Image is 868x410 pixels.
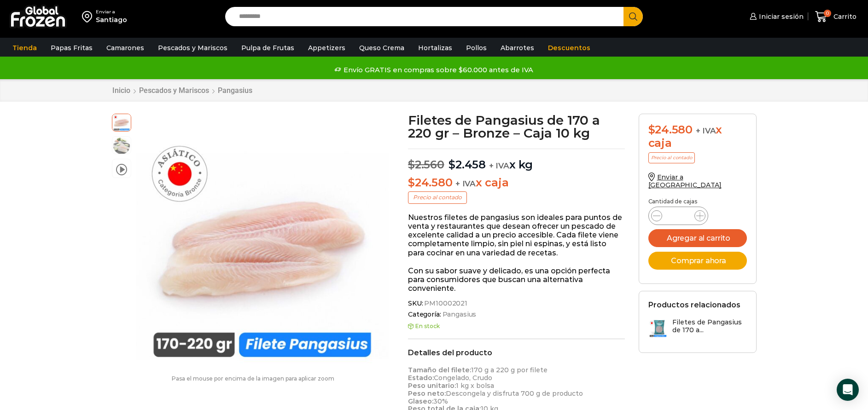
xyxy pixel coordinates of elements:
nav: Breadcrumb [112,86,253,95]
h1: Filetes de Pangasius de 170 a 220 gr – Bronze – Caja 10 kg [408,114,625,139]
strong: Peso neto: [408,389,446,398]
strong: Glaseo: [408,397,433,405]
p: Con su sabor suave y delicado, es una opción perfecta para consumidores que buscan una alternativ... [408,266,625,293]
span: $ [648,123,655,136]
button: Comprar ahora [648,252,747,270]
a: Pescados y Mariscos [153,39,232,57]
a: Enviar a [GEOGRAPHIC_DATA] [648,173,722,189]
span: fotos web (1080 x 1080 px) (13) [112,137,131,155]
a: Pangasius [217,86,253,95]
a: Tienda [8,39,41,57]
p: Precio al contado [408,191,467,203]
a: Papas Fritas [46,39,97,57]
a: Hortalizas [414,39,457,57]
a: Pollos [461,39,491,57]
a: Queso Crema [355,39,409,57]
bdi: 2.560 [408,158,444,171]
span: 0 [824,10,831,17]
h2: Detalles del producto [408,348,625,357]
strong: Peso unitario: [408,381,456,390]
div: Open Intercom Messenger [837,379,859,401]
button: Agregar al carrito [648,229,747,247]
a: Pangasius [441,311,477,318]
a: Appetizers [303,39,350,57]
a: Camarones [102,39,149,57]
span: $ [408,176,415,189]
span: PM10002021 [423,300,467,307]
span: Categoría: [408,311,625,318]
a: Filetes de Pangasius de 170 a... [648,318,747,338]
span: Iniciar sesión [757,12,804,21]
a: Abarrotes [496,39,539,57]
p: x kg [408,149,625,172]
span: $ [449,158,455,171]
a: Pescados y Mariscos [139,86,210,95]
h3: Filetes de Pangasius de 170 a... [672,318,747,334]
a: Descuentos [543,39,595,57]
bdi: 24.580 [408,176,452,189]
a: Iniciar sesión [747,7,804,26]
h2: Productos relacionados [648,300,740,309]
bdi: 2.458 [449,158,486,171]
input: Product quantity [670,209,687,222]
a: Pulpa de Frutas [237,39,299,57]
span: Carrito [831,12,856,21]
a: 0 Carrito [813,6,859,28]
span: + IVA [489,161,509,170]
strong: Estado: [408,374,434,382]
p: Nuestros filetes de pangasius son ideales para puntos de venta y restaurantes que desean ofrecer ... [408,213,625,257]
strong: Tamaño del filete: [408,366,471,374]
button: Search button [623,7,643,26]
span: + IVA [696,126,716,135]
div: Santiago [96,15,127,24]
p: Cantidad de cajas [648,198,747,205]
p: Pasa el mouse por encima de la imagen para aplicar zoom [112,375,395,382]
span: $ [408,158,415,171]
span: + IVA [455,179,476,188]
p: x caja [408,176,625,190]
bdi: 24.580 [648,123,693,136]
span: SKU: [408,300,625,307]
span: pescados-y-mariscos-2 [112,113,131,131]
p: Precio al contado [648,152,695,163]
div: Enviar a [96,9,127,15]
p: En stock [408,323,625,329]
div: x caja [648,123,747,150]
a: Inicio [112,86,131,95]
img: address-field-icon.svg [82,9,96,24]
